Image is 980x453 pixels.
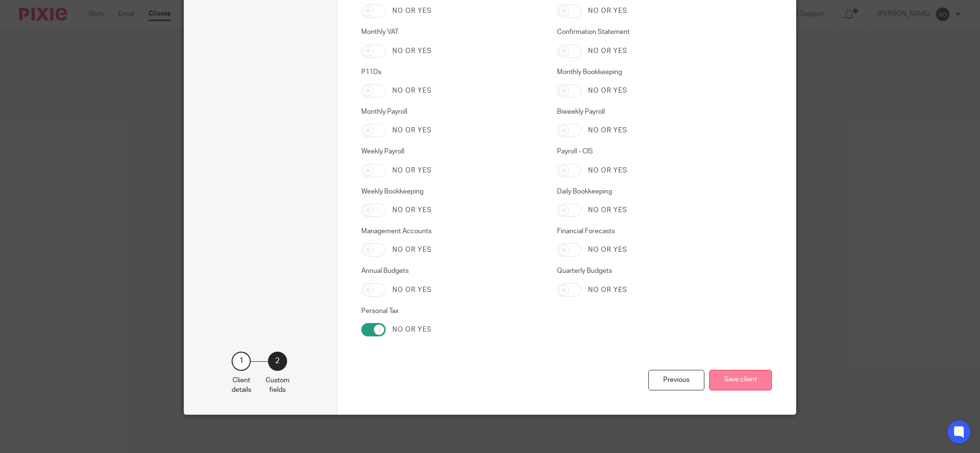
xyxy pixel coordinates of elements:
[392,285,432,295] label: No or yes
[361,187,542,196] label: Weekly Bookkeeping
[557,187,738,196] label: Daily Bookkeeping
[361,266,542,276] label: Annual Budgets
[588,245,627,255] label: No or yes
[557,27,738,37] label: Confirmation Statement
[588,6,627,16] label: No or yes
[361,226,542,236] label: Management Accounts
[557,266,738,276] label: Quarterly Budgets
[361,107,542,117] label: Monthly Payroll
[392,245,432,255] label: No or yes
[588,285,627,295] label: No or yes
[232,352,251,371] div: 1
[557,107,738,117] label: Biweekly Payroll
[557,67,738,77] label: Monthly Bookkeeping
[709,370,772,390] button: Save client
[557,226,738,236] label: Financial Forecasts
[232,376,251,395] p: Client details
[392,46,432,56] label: No or yes
[588,166,627,175] label: No or yes
[392,166,432,175] label: No or yes
[588,46,627,56] label: No or yes
[392,86,432,96] label: No or yes
[392,325,432,334] label: No or yes
[361,27,542,37] label: Monthly VAT
[588,205,627,215] label: No or yes
[557,147,738,156] label: Payroll - CIS
[648,370,704,390] div: Previous
[588,126,627,135] label: No or yes
[361,306,542,316] label: Personal Tax
[268,352,287,371] div: 2
[392,126,432,135] label: No or yes
[361,147,542,156] label: Weekly Payroll
[361,67,542,77] label: P11Ds
[588,86,627,96] label: No or yes
[266,376,290,395] p: Custom fields
[392,205,432,215] label: No or yes
[392,6,432,16] label: No or yes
